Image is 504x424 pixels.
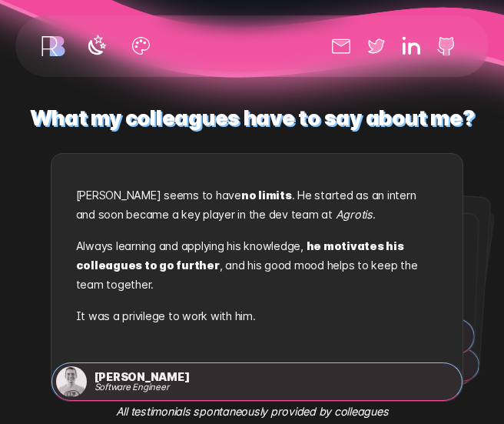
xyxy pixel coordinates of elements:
[336,208,373,221] em: Agrotis
[116,402,389,421] em: All testimonials spontaneously provided by colleagues
[241,189,292,202] strong: no limits
[76,185,438,230] p: [PERSON_NAME] seems to have . He started as an intern and soon became a key player in the dev tea...
[76,306,438,331] p: It was a privilege to work with him.
[76,236,438,300] p: Always learning and applying his knowledge, , and his good mood helps to keep the team together.
[76,239,404,272] strong: he motivates his colleagues to go further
